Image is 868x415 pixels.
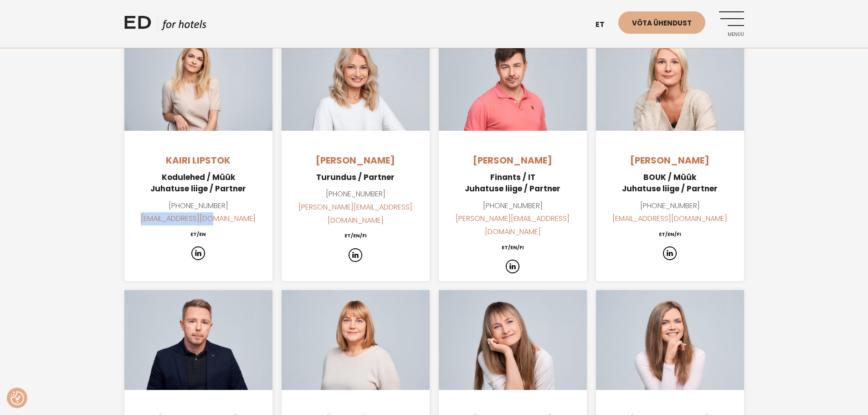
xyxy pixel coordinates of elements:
img: icon-in.png [191,246,205,260]
a: ED HOTELS [124,14,206,36]
p: [PHONE_NUMBER] [439,200,587,239]
h6: ET/EN/FI [439,243,587,252]
img: Revisit consent button [10,391,24,405]
h4: [PERSON_NAME] [282,154,430,167]
a: Menüü [719,11,744,36]
p: [PHONE_NUMBER] [282,188,430,227]
h4: Kairi Lipstok [124,154,272,167]
img: icon-in.png [506,260,519,273]
a: [EMAIL_ADDRESS][DOMAIN_NAME] [141,213,256,224]
h4: [PERSON_NAME] [596,154,744,167]
h6: ET/EN/FI [596,230,744,239]
h4: [PERSON_NAME] [439,154,587,167]
h5: BOUK / Müük Juhatuse liige / Partner [596,172,744,195]
p: [PHONE_NUMBER] [124,200,272,226]
img: icon-in.png [663,246,677,260]
img: icon-in.png [349,248,362,262]
a: [EMAIL_ADDRESS][DOMAIN_NAME] [612,213,727,224]
h6: ET/EN/FI [282,231,430,240]
a: et [591,14,618,36]
a: [PERSON_NAME][EMAIL_ADDRESS][DOMAIN_NAME] [456,213,570,237]
h5: Kodulehed / Müük Juhatuse liige / Partner [124,172,272,195]
button: Nõusolekueelistused [10,391,24,405]
a: [PERSON_NAME][EMAIL_ADDRESS][DOMAIN_NAME] [298,202,412,225]
h5: Finants / IT Juhatuse liige / Partner [439,172,587,195]
span: Menüü [719,32,744,37]
h5: Turundus / Partner [282,172,430,184]
p: [PHONE_NUMBER] [596,200,744,226]
a: Võta ühendust [618,11,705,34]
h6: ET/EN [124,230,272,239]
